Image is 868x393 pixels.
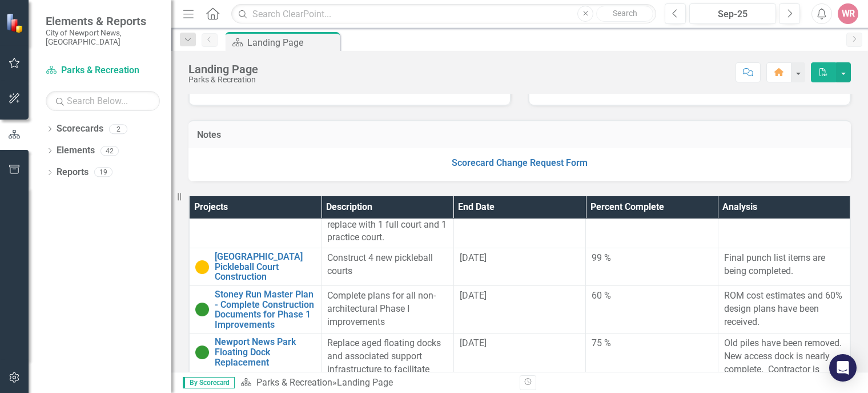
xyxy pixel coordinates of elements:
a: Scorecard Change Request Form [452,157,588,168]
h3: Notes [197,130,842,140]
td: Double-Click to Edit Right Click for Context Menu [190,286,322,334]
span: Elements & Reports [46,14,160,28]
div: 42 [101,146,119,156]
span: [DATE] [460,290,487,301]
td: Double-Click to Edit [322,248,453,286]
span: By Scorecard [183,377,235,388]
p: Complete plans for all non-architectural Phase I improvements [327,289,447,329]
img: Caution [195,260,209,274]
p: Final punch list items are being completed. [724,252,844,278]
a: [GEOGRAPHIC_DATA] Pickleball Court Construction [215,252,315,282]
td: Double-Click to Edit [718,286,850,334]
div: Sep-25 [693,7,772,21]
span: [DATE] [460,338,487,348]
img: On Target [195,303,209,316]
td: Double-Click to Edit [586,286,718,334]
td: Double-Click to Edit [322,286,453,334]
button: Search [596,6,653,22]
a: Elements [57,144,95,157]
div: Parks & Recreation [188,76,258,84]
div: 2 [109,124,127,134]
input: Search ClearPoint... [231,4,656,24]
a: Parks & Recreation [256,377,332,388]
img: On Target [195,346,209,359]
div: Landing Page [247,35,337,50]
button: Sep-25 [689,3,776,24]
input: Search Below... [46,91,160,111]
a: Stoney Run Master Plan - Complete Construction Documents for Phase 1 Improvements [215,289,315,330]
p: Construct 4 new pickleball courts [327,252,447,278]
div: » [240,376,511,390]
td: Double-Click to Edit [453,248,585,286]
div: 99 % [592,252,712,265]
a: Newport News Park Floating Dock Replacement [215,337,315,367]
div: 60 % [592,289,712,303]
div: Landing Page [188,63,258,76]
span: Search [613,9,637,18]
a: Parks & Recreation [46,64,160,77]
div: Open Intercom Messenger [829,354,857,382]
small: City of Newport News, [GEOGRAPHIC_DATA] [46,28,160,47]
button: WR [838,3,858,24]
td: Double-Click to Edit Right Click for Context Menu [190,248,322,286]
div: Landing Page [337,377,393,388]
p: ROM cost estimates and 60% design plans have been received. [724,289,844,329]
td: Double-Click to Edit [718,248,850,286]
td: Double-Click to Edit [453,286,585,334]
a: Reports [57,166,89,179]
span: [DATE] [460,252,487,263]
div: 19 [94,168,112,177]
div: 75 % [592,337,712,350]
a: Scorecards [57,122,103,136]
td: Double-Click to Edit [586,248,718,286]
img: ClearPoint Strategy [6,13,26,33]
